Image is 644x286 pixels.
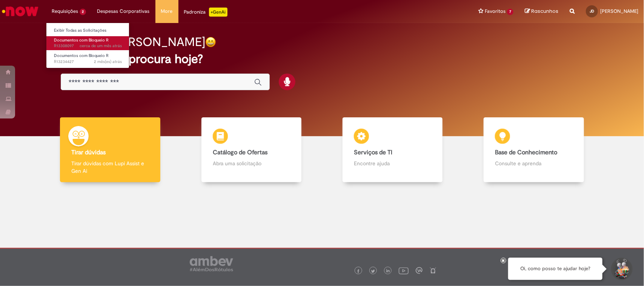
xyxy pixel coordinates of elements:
span: Documentos com Bloqueio R [54,37,109,43]
p: Tirar dúvidas com Lupi Assist e Gen Ai [71,160,149,175]
span: More [161,8,173,15]
span: R13308097 [54,43,122,49]
img: logo_footer_workplace.png [416,267,423,274]
span: Favoritos [485,8,506,15]
b: Base de Conhecimento [495,149,557,156]
span: R13234427 [54,59,122,65]
b: Catálogo de Ofertas [213,149,267,156]
span: [PERSON_NAME] [600,8,638,14]
span: 7 [507,9,513,15]
img: logo_footer_linkedin.png [386,269,390,274]
img: logo_footer_twitter.png [371,269,375,273]
a: Aberto R13234427 : Documentos com Bloqueio R [46,52,129,66]
a: Rascunhos [525,8,558,15]
img: ServiceNow [1,4,40,19]
span: 2 [80,9,86,15]
p: Encontre ajuda [354,160,431,167]
img: logo_footer_ambev_rotulo_gray.png [190,256,233,271]
a: Base de Conhecimento Consulte e aprenda [463,117,604,183]
img: logo_footer_youtube.png [399,266,409,275]
a: Aberto R13308097 : Documentos com Bloqueio R [46,36,129,50]
p: +GenAi [209,8,227,17]
p: Abra uma solicitação [213,160,290,167]
a: Tirar dúvidas Tirar dúvidas com Lupi Assist e Gen Ai [40,117,181,183]
img: logo_footer_naosei.png [430,267,437,274]
p: Consulte e aprenda [495,160,572,167]
b: Tirar dúvidas [71,149,106,156]
span: Rascunhos [531,8,558,15]
time: 21/07/2025 08:19:26 [80,43,122,49]
img: happy-face.png [205,37,216,48]
span: JD [590,9,594,14]
h2: O que você procura hoje? [61,52,583,66]
a: Catálogo de Ofertas Abra uma solicitação [181,117,322,183]
span: Requisições [52,8,78,15]
ul: Requisições [46,23,129,68]
b: Serviços de TI [354,149,392,156]
time: 02/07/2025 10:35:31 [94,59,122,65]
a: Serviços de TI Encontre ajuda [322,117,463,183]
a: Exibir Todas as Solicitações [46,26,129,35]
h2: Bom dia, [PERSON_NAME] [61,35,205,49]
div: Oi, como posso te ajudar hoje? [508,258,603,280]
span: Despesas Corporativas [97,8,150,15]
span: 2 mês(es) atrás [94,59,122,65]
button: Iniciar Conversa de Suporte [610,258,633,280]
span: cerca de um mês atrás [80,43,122,49]
div: Padroniza [184,8,227,17]
span: Documentos com Bloqueio R [54,53,109,58]
img: logo_footer_facebook.png [357,269,360,273]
